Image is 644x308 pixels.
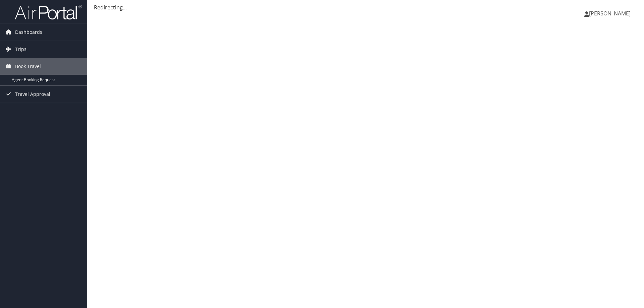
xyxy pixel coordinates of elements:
[94,3,637,11] div: Redirecting...
[584,3,637,23] a: [PERSON_NAME]
[15,24,42,41] span: Dashboards
[15,58,41,75] span: Book Travel
[589,10,631,17] span: [PERSON_NAME]
[15,86,50,103] span: Travel Approval
[15,41,26,58] span: Trips
[15,4,82,20] img: airportal-logo.png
